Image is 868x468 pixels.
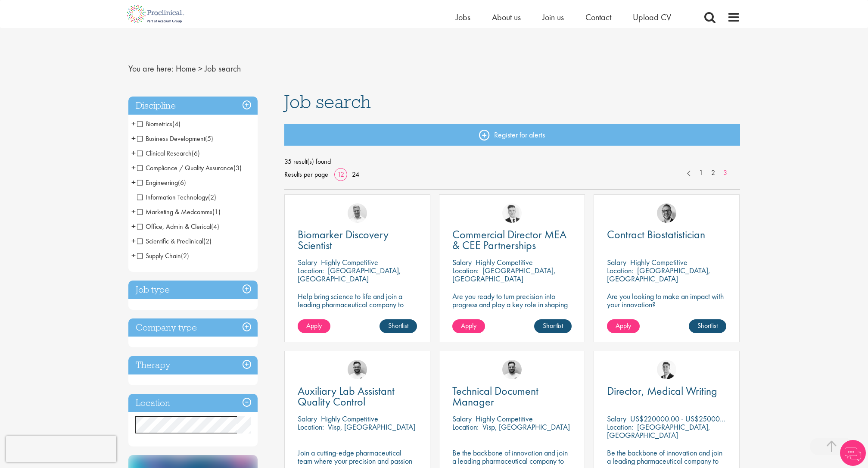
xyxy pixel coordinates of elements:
span: + [131,147,136,159]
p: [GEOGRAPHIC_DATA], [GEOGRAPHIC_DATA] [452,265,556,284]
span: Salary [607,414,626,424]
span: Salary [607,257,626,267]
span: Salary [452,414,472,424]
span: Biomarker Discovery Scientist [298,227,389,253]
a: Nicolas Daniel [502,203,522,223]
span: Director, Medical Writing [607,384,717,398]
span: Scientific & Preclinical [137,237,212,246]
p: [GEOGRAPHIC_DATA], [GEOGRAPHIC_DATA] [607,422,710,440]
a: Technical Document Manager [452,386,572,407]
span: Clinical Research [137,149,200,158]
span: Marketing & Medcomms [137,207,212,216]
span: Location: [607,265,633,275]
span: (6) [178,178,186,187]
a: 1 [695,168,707,178]
a: Contact [585,12,611,23]
img: Emile De Beer [502,360,522,379]
p: US$220000.00 - US$250000.00 per annum [630,414,767,424]
a: Jobs [456,12,470,23]
p: Highly Competitive [476,257,533,267]
p: Highly Competitive [321,414,378,424]
span: Office, Admin & Clerical [137,222,211,231]
span: Business Development [137,134,205,143]
span: Salary [298,414,317,424]
span: (4) [172,119,180,128]
span: Compliance / Quality Assurance [137,163,242,172]
p: Are you ready to turn precision into progress and play a key role in shaping the future of pharma... [452,292,572,317]
span: + [131,249,136,262]
span: + [131,176,136,189]
span: You are here: [128,63,174,74]
h3: Discipline [128,97,258,115]
span: Clinical Research [137,149,192,158]
img: Joshua Bye [348,203,367,223]
span: Upload CV [633,12,671,23]
span: Engineering [137,178,178,187]
img: Emile De Beer [348,360,367,379]
span: (4) [211,222,219,231]
span: Business Development [137,134,213,143]
span: + [131,117,136,130]
span: Location: [298,265,324,275]
a: Auxiliary Lab Assistant Quality Control [298,386,417,407]
span: Compliance / Quality Assurance [137,163,233,172]
a: 12 [334,170,347,179]
span: Job search [205,63,241,74]
a: George Watson [657,360,676,379]
span: Location: [607,422,633,432]
span: (2) [181,251,189,260]
a: Join us [542,12,564,23]
span: Information Technology [137,193,216,202]
span: Office, Admin & Clerical [137,222,219,231]
h3: Therapy [128,356,258,374]
span: Salary [298,257,317,267]
iframe: reCAPTCHA [6,436,116,462]
a: Shortlist [380,319,417,333]
a: Commercial Director MEA & CEE Partnerships [452,229,572,251]
img: George Breen [657,203,676,223]
a: Shortlist [689,319,726,333]
span: + [131,205,136,218]
span: Apply [616,321,631,330]
a: Apply [298,319,330,333]
span: Engineering [137,178,186,187]
p: Highly Competitive [630,257,688,267]
span: (2) [203,237,212,246]
a: Contract Biostatistician [607,229,726,240]
span: Information Technology [137,193,208,202]
p: Highly Competitive [321,257,378,267]
a: Register for alerts [284,124,740,146]
span: + [131,161,136,174]
span: Supply Chain [137,251,189,260]
a: About us [492,12,521,23]
h3: Job type [128,281,258,299]
span: Biometrics [137,119,172,128]
span: Apply [306,321,322,330]
span: Contract Biostatistician [607,227,705,242]
h3: Company type [128,318,258,337]
a: 2 [707,168,719,178]
span: Auxiliary Lab Assistant Quality Control [298,384,395,409]
span: 35 result(s) found [284,155,740,168]
p: Visp, [GEOGRAPHIC_DATA] [482,422,570,432]
p: [GEOGRAPHIC_DATA], [GEOGRAPHIC_DATA] [298,265,401,284]
span: (6) [192,149,200,158]
a: Apply [452,319,485,333]
span: Scientific & Preclinical [137,237,203,246]
a: Apply [607,319,640,333]
a: Director, Medical Writing [607,386,726,396]
p: Are you looking to make an impact with your innovation? [607,292,726,309]
span: + [131,220,136,233]
span: Technical Document Manager [452,384,538,409]
p: [GEOGRAPHIC_DATA], [GEOGRAPHIC_DATA] [607,265,710,284]
a: Shortlist [534,319,572,333]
